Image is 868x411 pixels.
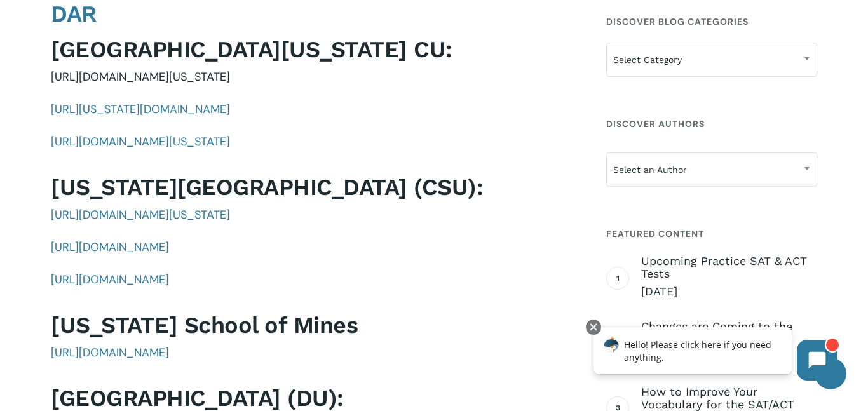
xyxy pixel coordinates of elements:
[580,317,850,393] iframe: Chatbot
[51,272,169,287] a: [URL][DOMAIN_NAME]
[606,112,817,135] h4: Discover Authors
[606,43,817,77] span: Select Category
[641,255,817,299] a: Upcoming Practice SAT & ACT Tests [DATE]
[641,284,817,299] span: [DATE]
[641,255,817,280] span: Upcoming Practice SAT & ACT Tests
[606,10,817,33] h4: Discover Blog Categories
[606,222,817,245] h4: Featured Content
[641,386,817,411] span: How to Improve Your Vocabulary for the SAT/ACT
[51,1,97,27] strong: DAR
[606,152,817,187] span: Select an Author
[51,69,230,84] a: [URL][DOMAIN_NAME][US_STATE]
[51,345,169,360] a: [URL][DOMAIN_NAME]
[51,239,169,255] a: [URL][DOMAIN_NAME]
[51,102,230,117] a: [URL][US_STATE][DOMAIN_NAME]
[51,174,483,201] strong: [US_STATE][GEOGRAPHIC_DATA] (CSU):
[607,46,817,73] span: Select Category
[51,312,358,339] strong: [US_STATE] School of Mines
[607,156,817,183] span: Select an Author
[51,36,452,63] strong: [GEOGRAPHIC_DATA][US_STATE] CU:
[51,207,230,222] a: [URL][DOMAIN_NAME][US_STATE]
[51,134,230,149] a: [URL][DOMAIN_NAME][US_STATE]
